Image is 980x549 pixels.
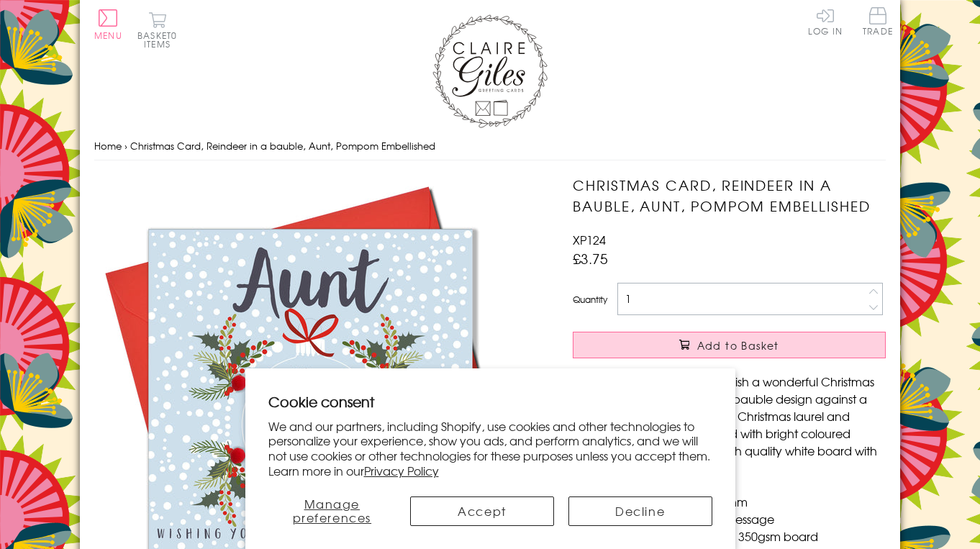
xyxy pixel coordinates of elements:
span: Trade [863,7,893,35]
a: Privacy Policy [364,462,439,479]
button: Add to Basket [573,332,886,358]
img: Claire Giles Greetings Cards [432,14,548,128]
h2: Cookie consent [268,391,712,412]
li: Dimensions: 150mm x 150mm [587,493,886,510]
button: Manage preferences [268,496,396,526]
button: Decline [568,496,712,526]
span: Menu [94,29,122,42]
button: Menu [94,9,122,40]
span: › [124,139,127,153]
span: Christmas Card, Reindeer in a bauble, Aunt, Pompom Embellished [130,139,435,153]
label: Quantity [573,293,607,306]
span: Add to Basket [697,338,779,353]
span: Manage preferences [293,495,372,526]
nav: breadcrumbs [94,132,886,161]
span: 0 items [144,29,177,50]
li: Blank inside for your own message [587,510,886,527]
p: We and our partners, including Shopify, use cookies and other technologies to personalize your ex... [268,419,712,478]
a: Trade [863,7,893,38]
h1: Christmas Card, Reindeer in a bauble, Aunt, Pompom Embellished [573,175,886,217]
span: XP124 [573,231,606,248]
button: Accept [410,496,554,526]
li: Printed in the U.K on quality 350gsm board [587,527,886,545]
a: Home [94,139,122,153]
a: Log In [808,7,843,35]
button: Basket0 items [137,12,177,48]
span: £3.75 [573,248,608,268]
